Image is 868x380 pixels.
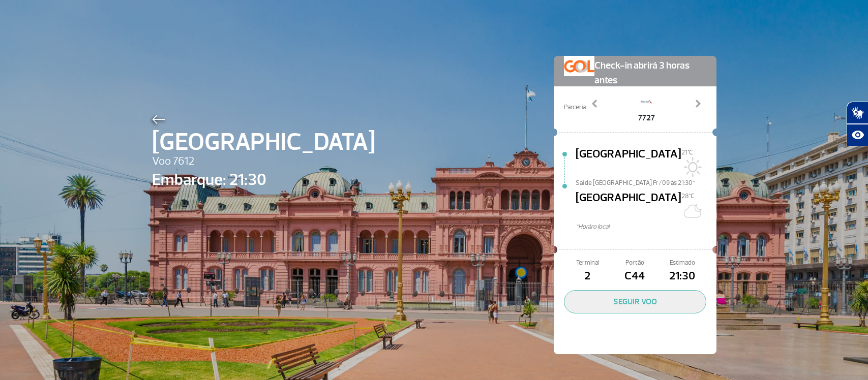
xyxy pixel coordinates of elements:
[576,178,716,185] span: Sai de [GEOGRAPHIC_DATA] Fr/09 às 21:30*
[659,268,706,285] span: 21:30
[681,192,695,200] span: 28°C
[152,168,375,192] span: Embarque: 21:30
[681,201,702,221] img: Céu limpo
[681,148,693,156] span: 21°C
[611,258,659,268] span: Portão
[847,124,868,146] button: Abrir recursos assistivos.
[611,268,659,285] span: C44
[564,103,587,112] span: Parceria:
[152,124,375,161] span: [GEOGRAPHIC_DATA]
[564,258,611,268] span: Terminal
[681,157,702,177] img: Sol
[576,146,681,178] span: [GEOGRAPHIC_DATA]
[631,112,662,124] span: 7727
[564,268,611,285] span: 2
[659,258,706,268] span: Estimado
[847,102,868,146] div: Plugin de acessibilidade da Hand Talk.
[576,189,681,222] span: [GEOGRAPHIC_DATA]
[576,222,716,232] span: *Horáro local
[847,102,868,124] button: Abrir tradutor de língua de sinais.
[594,56,706,88] span: Check-in abrirá 3 horas antes
[564,290,706,313] button: SEGUIR VOO
[152,153,375,170] span: Voo 7612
